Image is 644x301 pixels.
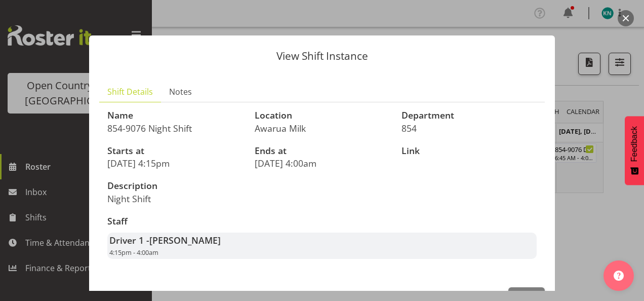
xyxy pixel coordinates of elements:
[401,110,537,121] h3: Department
[107,123,243,134] p: 854-9076 Night Shift
[255,146,390,156] h3: Ends at
[99,51,545,61] p: View Shift Instance
[107,146,243,156] h3: Starts at
[255,123,390,134] p: Awarua Milk
[107,181,316,191] h3: Description
[109,234,221,246] strong: Driver 1 -
[255,110,390,121] h3: Location
[401,146,537,156] h3: Link
[401,123,537,134] p: 854
[614,271,624,281] img: help-xxl-2.png
[255,158,390,169] p: [DATE] 4:00am
[107,86,153,98] span: Shift Details
[169,86,192,98] span: Notes
[149,234,221,246] span: [PERSON_NAME]
[107,110,243,121] h3: Name
[109,248,158,257] span: 4:15pm - 4:00am
[630,126,639,162] span: Feedback
[107,216,537,227] h3: Staff
[625,116,644,185] button: Feedback - Show survey
[107,158,243,169] p: [DATE] 4:15pm
[107,193,316,204] p: Night Shift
